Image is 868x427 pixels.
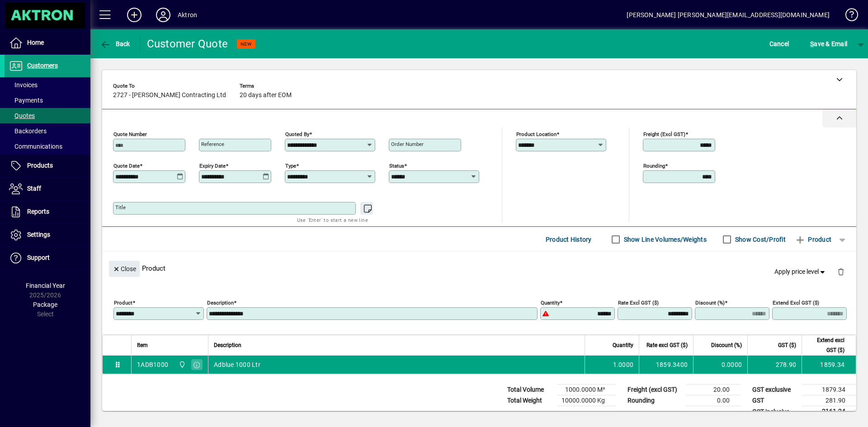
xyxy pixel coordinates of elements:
[767,36,792,52] button: Cancel
[747,356,802,374] td: 278.90
[176,360,187,370] span: Central
[241,41,252,47] span: NEW
[389,163,404,169] mat-label: Status
[771,264,830,280] button: Apply price level
[9,81,38,89] span: Invoices
[695,300,725,306] mat-label: Discount (%)
[5,201,90,223] a: Reports
[830,261,852,282] button: Delete
[618,300,659,306] mat-label: Rate excl GST ($)
[557,385,616,395] td: 1000.0000 M³
[623,385,686,395] td: Freight (excl GST)
[778,340,796,350] span: GST ($)
[199,163,226,169] mat-label: Expiry date
[5,32,90,54] a: Home
[9,97,43,104] span: Payments
[113,163,140,169] mat-label: Quote date
[790,231,836,248] button: Product
[98,36,132,52] button: Back
[5,93,90,108] a: Payments
[613,340,633,350] span: Quantity
[802,385,856,395] td: 1879.34
[810,40,814,47] span: S
[285,131,309,137] mat-label: Quoted by
[33,301,57,308] span: Package
[120,7,149,23] button: Add
[100,40,130,47] span: Back
[297,215,368,225] mat-hint: Use 'Enter' to start a new line
[5,77,90,93] a: Invoices
[27,208,49,215] span: Reports
[113,262,136,277] span: Close
[9,127,47,135] span: Backorders
[391,141,424,147] mat-label: Order number
[627,8,830,22] div: [PERSON_NAME] [PERSON_NAME][EMAIL_ADDRESS][DOMAIN_NAME]
[26,282,65,289] span: Financial Year
[107,264,142,272] app-page-header-button: Close
[5,178,90,200] a: Staff
[645,360,688,369] div: 1859.3400
[802,356,856,374] td: 1859.34
[830,267,852,276] app-page-header-button: Delete
[802,395,856,406] td: 281.90
[643,131,685,137] mat-label: Freight (excl GST)
[748,385,802,395] td: GST exclusive
[113,131,147,137] mat-label: Quote number
[201,141,224,147] mat-label: Reference
[693,356,747,374] td: 0.0000
[5,247,90,269] a: Support
[748,395,802,406] td: GST
[5,155,90,177] a: Products
[137,340,148,350] span: Item
[774,267,827,277] span: Apply price level
[214,360,260,369] span: Adblue 1000 Ltr
[806,36,852,52] button: Save & Email
[613,360,634,369] span: 1.0000
[748,406,802,418] td: GST inclusive
[802,406,856,418] td: 2161.24
[240,92,292,99] span: 20 days after EOM
[207,300,234,306] mat-label: Description
[214,340,241,350] span: Description
[102,252,856,285] div: Product
[557,395,616,406] td: 10000.0000 Kg
[810,37,847,51] span: ave & Email
[773,300,819,306] mat-label: Extend excl GST ($)
[90,36,140,52] app-page-header-button: Back
[503,385,557,395] td: Total Volume
[839,2,857,31] a: Knowledge Base
[109,261,140,277] button: Close
[623,395,686,406] td: Rounding
[27,162,53,169] span: Products
[27,231,50,238] span: Settings
[503,395,557,406] td: Total Weight
[115,204,126,211] mat-label: Title
[643,163,665,169] mat-label: Rounding
[27,185,41,192] span: Staff
[769,37,789,51] span: Cancel
[9,112,35,119] span: Quotes
[711,340,742,350] span: Discount (%)
[5,139,90,154] a: Communications
[807,335,844,355] span: Extend excl GST ($)
[27,254,50,261] span: Support
[27,62,58,69] span: Customers
[5,108,90,123] a: Quotes
[733,235,786,244] label: Show Cost/Profit
[147,37,228,51] div: Customer Quote
[795,232,831,247] span: Product
[686,385,741,395] td: 20.00
[686,395,741,406] td: 0.00
[5,123,90,139] a: Backorders
[622,235,707,244] label: Show Line Volumes/Weights
[27,39,44,46] span: Home
[541,300,560,306] mat-label: Quantity
[9,143,62,150] span: Communications
[542,231,595,248] button: Product History
[646,340,688,350] span: Rate excl GST ($)
[5,224,90,246] a: Settings
[516,131,557,137] mat-label: Product location
[285,163,296,169] mat-label: Type
[546,232,592,247] span: Product History
[178,8,197,22] div: Aktron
